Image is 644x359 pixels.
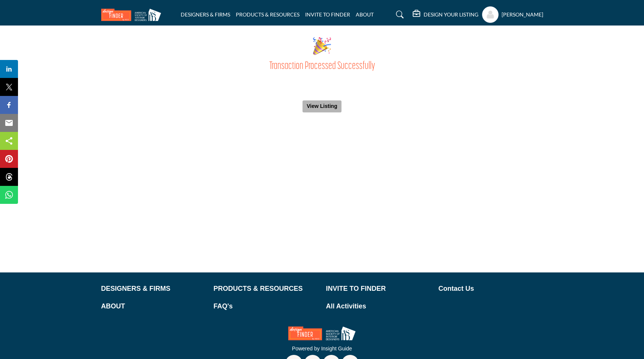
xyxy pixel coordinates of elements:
[305,11,350,18] a: INVITE TO FINDER
[502,11,543,18] h5: [PERSON_NAME]
[326,284,431,294] a: INVITE TO FINDER
[236,11,300,18] a: PRODUCTS & RESOURCES
[181,11,230,18] a: DESIGNERS & FIRMS
[214,301,318,311] a: FAQ's
[101,301,206,311] a: ABOUT
[303,100,341,112] button: View Listing
[101,9,165,21] img: Site Logo
[439,284,543,294] a: Contact Us
[356,11,374,18] a: ABOUT
[424,11,478,18] h5: DESIGN YOUR LISTING
[482,6,499,23] button: Show hide supplier dropdown
[326,301,431,311] a: All Activities
[313,37,331,55] img: thank%20you.svg
[288,326,356,340] img: No Site Logo
[214,284,318,294] a: PRODUCTS & RESOURCES
[292,346,352,352] a: Powered by Insight Guide
[389,9,409,21] a: Search
[101,284,206,294] a: DESIGNERS & FIRMS
[413,10,478,19] div: DESIGN YOUR LISTING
